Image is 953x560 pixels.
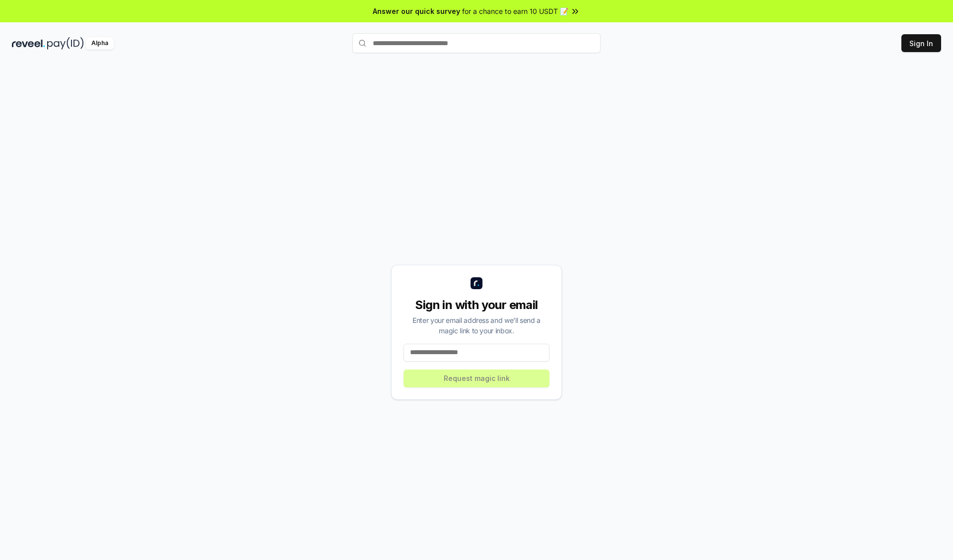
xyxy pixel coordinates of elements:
div: Alpha [86,37,114,50]
img: pay_id [47,37,84,50]
span: Answer our quick survey [373,6,460,16]
button: Sign In [901,34,941,52]
img: reveel_dark [12,37,45,50]
img: logo_small [471,277,482,289]
span: for a chance to earn 10 USDT 📝 [462,6,568,16]
div: Enter your email address and we’ll send a magic link to your inbox. [404,315,549,336]
div: Sign in with your email [404,297,549,313]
